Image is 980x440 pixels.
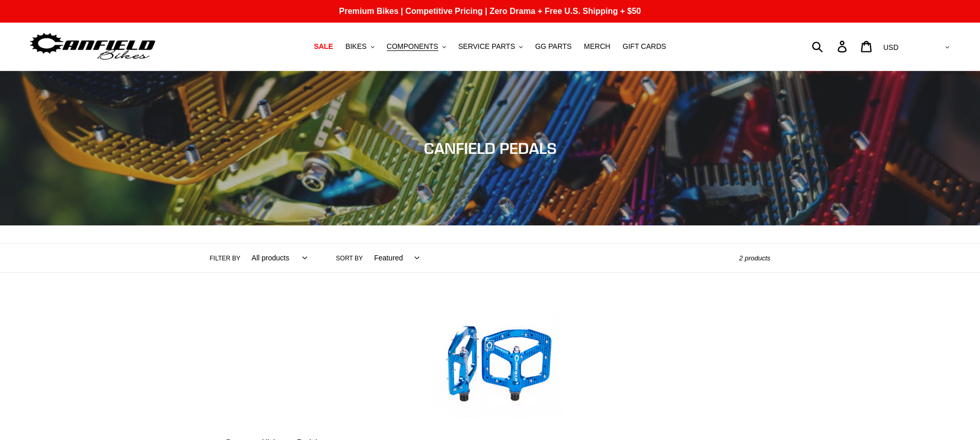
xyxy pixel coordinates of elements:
[530,40,577,54] a: GG PARTS
[424,139,557,157] span: CANFIELD PEDALS
[458,42,515,51] span: SERVICE PARTS
[309,40,338,54] a: SALE
[28,30,157,63] img: Canfield Bikes
[453,40,528,54] button: SERVICE PARTS
[584,42,610,51] span: MERCH
[579,40,615,54] a: MERCH
[617,40,671,54] a: GIFT CARDS
[210,254,241,263] label: Filter by
[817,35,844,58] input: Search
[622,42,666,51] span: GIFT CARDS
[314,42,333,51] span: SALE
[535,42,572,51] span: GG PARTS
[739,254,771,262] span: 2 products
[345,42,366,51] span: BIKES
[382,40,451,54] button: COMPONENTS
[336,254,363,263] label: Sort by
[340,40,379,54] button: BIKES
[387,42,438,51] span: COMPONENTS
